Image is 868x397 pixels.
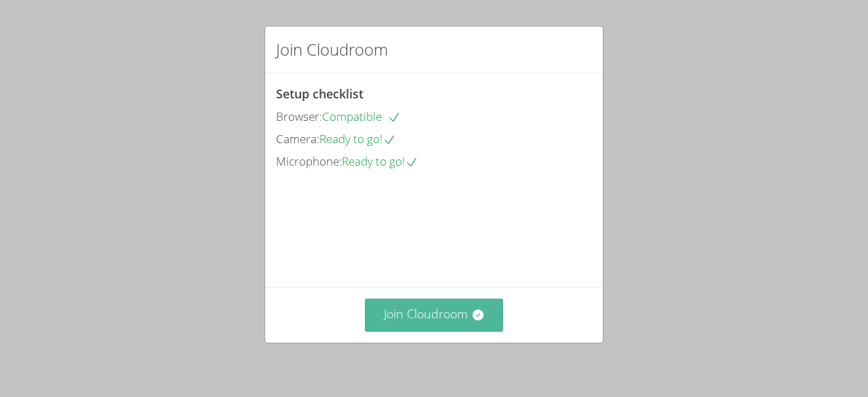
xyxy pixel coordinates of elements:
span: Setup checklist [276,86,363,102]
span: Microphone: [276,153,342,169]
h2: Join Cloudroom [276,37,388,62]
span: Camera: [276,131,319,147]
span: Ready to go! [342,153,418,169]
span: Ready to go! [319,131,396,147]
span: Compatible [322,109,401,124]
button: Join Cloudroom [365,299,504,332]
span: Browser: [276,109,322,124]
